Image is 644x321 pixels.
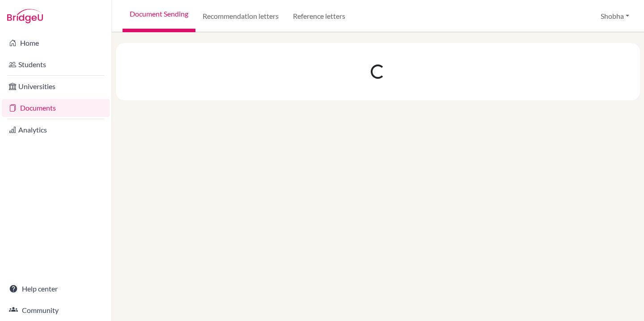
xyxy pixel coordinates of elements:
[2,301,110,319] a: Community
[2,56,110,73] a: Students
[597,8,633,25] button: Shobha
[2,99,110,117] a: Documents
[2,280,110,298] a: Help center
[2,121,110,139] a: Analytics
[2,34,110,52] a: Home
[7,9,43,23] img: Bridge-U
[2,77,110,95] a: Universities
